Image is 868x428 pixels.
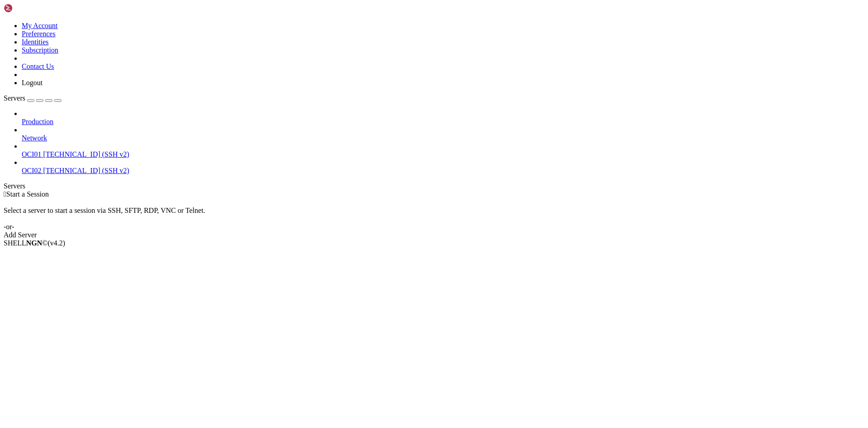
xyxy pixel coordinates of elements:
[22,167,42,174] span: OCI02
[22,118,864,126] a: Production
[22,142,864,159] li: OCI01 [TECHNICAL_ID] (SSH v2)
[22,159,864,175] li: OCI02 [TECHNICAL_ID] (SSH v2)
[4,94,25,102] span: Servers
[26,239,42,247] b: NGN
[4,190,6,198] span: 
[4,4,56,13] img: Shellngn
[22,126,864,142] li: Network
[22,79,42,87] a: Logout
[22,110,864,126] li: Production
[48,239,66,247] span: 4.2.0
[4,198,864,231] div: Select a server to start a session via SSH, SFTP, RDP, VNC or Telnet. -or-
[43,150,129,158] span: [TECHNICAL_ID] (SSH v2)
[4,182,864,190] div: Servers
[4,239,65,247] span: SHELL ©
[4,231,864,239] div: Add Server
[22,167,864,175] a: OCI02 [TECHNICAL_ID] (SSH v2)
[22,38,49,46] a: Identities
[22,46,58,54] a: Subscription
[22,150,42,158] span: OCI01
[22,22,58,29] a: My Account
[4,94,61,102] a: Servers
[43,167,129,174] span: [TECHNICAL_ID] (SSH v2)
[22,150,864,159] a: OCI01 [TECHNICAL_ID] (SSH v2)
[22,134,47,142] span: Network
[22,118,53,125] span: Production
[22,63,54,70] a: Contact Us
[22,134,864,142] a: Network
[22,30,56,38] a: Preferences
[6,190,49,198] span: Start a Session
